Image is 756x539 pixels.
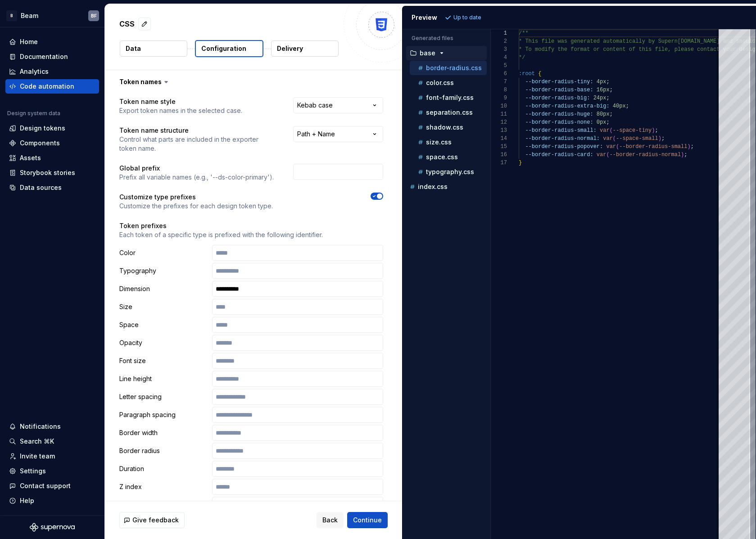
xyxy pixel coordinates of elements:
[5,449,99,463] a: Invite team
[691,144,694,150] span: ;
[426,64,482,72] p: border-radius.css
[491,29,507,37] div: 1
[20,467,46,476] div: Settings
[119,428,208,437] p: Border width
[491,54,507,62] div: 4
[491,62,507,70] div: 5
[607,79,610,85] span: ;
[119,512,185,528] button: Give feedback
[410,108,487,117] button: separation.css
[20,168,75,177] div: Storybook stories
[613,127,652,134] span: --space-tiny
[519,71,535,77] span: :root
[410,63,487,73] button: border-radius.css
[597,119,607,126] span: 0px
[119,338,208,347] p: Opacity
[681,152,684,158] span: )
[119,266,208,275] p: Typography
[5,166,99,180] a: Storybook stories
[119,482,208,491] p: Z index
[616,135,658,142] span: --space-small
[607,152,610,158] span: (
[119,193,273,202] p: Customize type prefixes
[5,464,99,478] a: Settings
[119,126,277,135] p: Token name structure
[426,153,458,161] p: space.css
[525,79,593,85] span: --border-radius-tiny:
[613,135,616,142] span: (
[597,87,610,93] span: 16px
[119,164,274,173] p: Global prefix
[406,182,487,192] button: index.css
[610,111,613,117] span: ;
[525,95,590,101] span: --border-radius-big:
[119,202,273,211] p: Customize the prefixes for each design token type.
[491,94,507,102] div: 9
[418,183,448,190] p: index.css
[119,302,208,311] p: Size
[655,127,658,134] span: ;
[491,110,507,118] div: 11
[426,109,473,116] p: separation.css
[525,127,597,134] span: --border-radius-small:
[597,152,607,158] span: var
[525,103,610,109] span: --border-radius-extra-big:
[607,95,610,101] span: ;
[20,67,49,76] div: Analytics
[132,516,179,525] span: Give feedback
[322,516,338,525] span: Back
[491,159,507,167] div: 17
[616,144,619,150] span: (
[120,40,187,57] button: Data
[91,12,97,19] div: BF
[20,496,34,505] div: Help
[613,103,626,109] span: 40px
[661,135,665,142] span: ;
[5,434,99,449] button: Search ⌘K
[626,103,629,109] span: ;
[347,512,388,528] button: Continue
[20,37,38,46] div: Home
[30,523,75,532] svg: Supernova Logo
[607,119,610,126] span: ;
[491,118,507,126] div: 12
[426,168,474,175] p: typography.css
[20,82,74,91] div: Code automation
[412,35,481,42] p: Generated files
[5,151,99,165] a: Assets
[410,93,487,103] button: font-family.css
[5,419,99,434] button: Notifications
[525,135,600,142] span: --border-radius-normal:
[607,144,616,150] span: var
[491,86,507,94] div: 8
[5,64,99,79] a: Analytics
[119,248,208,257] p: Color
[610,87,613,93] span: ;
[5,35,99,49] a: Home
[195,40,263,57] button: Configuration
[5,479,99,493] button: Contact support
[600,127,610,134] span: var
[277,44,303,53] p: Delivery
[658,135,661,142] span: )
[426,124,463,131] p: shadow.css
[20,422,61,431] div: Notifications
[491,135,507,143] div: 14
[652,127,655,134] span: )
[119,135,277,153] p: Control what parts are included in the exporter token name.
[20,437,54,446] div: Search ⌘K
[20,452,55,461] div: Invite team
[119,320,208,329] p: Space
[538,71,541,77] span: {
[5,121,99,135] a: Design tokens
[610,152,681,158] span: --border-radius-normal
[525,119,593,126] span: --border-radius-none:
[119,356,208,365] p: Font size
[597,111,610,117] span: 80px
[420,49,435,57] p: base
[20,183,62,192] div: Data sources
[426,139,452,146] p: size.css
[2,6,103,25] button: BBeamBF
[410,122,487,132] button: shadow.css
